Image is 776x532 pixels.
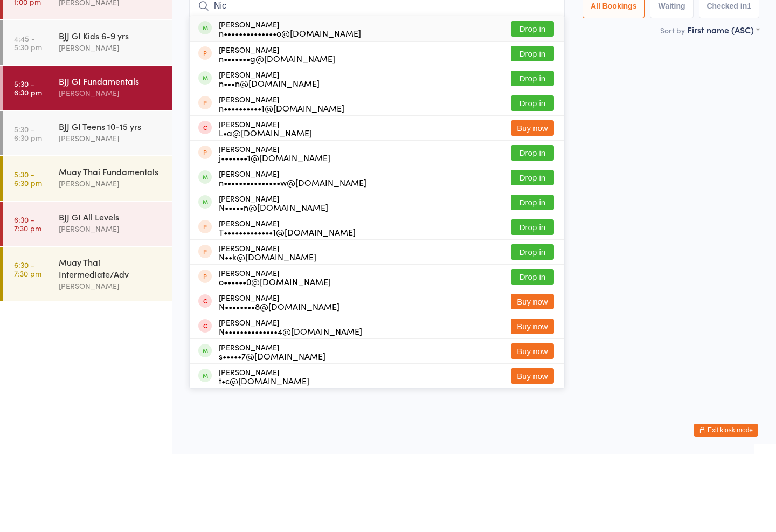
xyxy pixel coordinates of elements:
div: n•••n@[DOMAIN_NAME] [219,156,320,165]
div: n•••••••g@[DOMAIN_NAME] [219,132,335,140]
div: [PERSON_NAME] [59,210,163,222]
span: Jiu Jitsu [389,42,413,52]
button: Buy now [511,371,554,387]
div: [PERSON_NAME] [219,420,325,438]
div: BJJ GI Teens 10-15 yrs [59,198,163,210]
button: Drop in [511,322,554,337]
div: [PERSON_NAME] [219,172,344,190]
div: [PERSON_NAME] [219,396,362,413]
button: Checked in1 [699,71,760,96]
div: [PERSON_NAME] [219,321,316,338]
button: Buy now [511,198,554,213]
a: 6:30 -7:30 pmBJJ GI All Levels[PERSON_NAME] [3,279,172,323]
div: N••••••••8@[DOMAIN_NAME] [219,379,339,388]
button: Buy now [511,396,554,412]
div: [PERSON_NAME] [219,272,328,289]
a: 6:30 -7:30 pmMuay Thai Intermediate/Adv[PERSON_NAME] [3,324,172,379]
div: BJJ GI All Levels [59,288,163,300]
div: Muay Thai Intermediate/Adv [59,334,163,357]
h2: BJJ GI Fundamentals Check-in [189,15,759,33]
button: Drop in [511,272,554,288]
div: [PERSON_NAME] [219,197,312,215]
div: [PERSON_NAME] [59,255,163,267]
span: [DATE] 5:30pm [189,42,240,52]
button: Waiting [650,71,693,96]
div: [PERSON_NAME] [59,164,163,177]
button: All Bookings [583,71,645,96]
button: Drop in [511,247,554,263]
label: Sort by [660,102,685,113]
button: Drop in [511,223,554,238]
button: Drop in [511,148,554,164]
div: At [78,12,131,30]
div: n••••••••••••••o@[DOMAIN_NAME] [219,106,361,115]
span: Chatswood [334,42,372,52]
div: [PERSON_NAME] [219,98,361,115]
div: BJJ GI Kids 6-9 yrs [59,107,163,119]
button: Drop in [511,173,554,189]
span: Manual search [609,20,661,31]
div: o••••••0@[DOMAIN_NAME] [219,355,331,363]
button: Buy now [511,446,554,461]
div: N••k@[DOMAIN_NAME] [219,330,316,338]
div: [PERSON_NAME] [219,247,366,264]
div: 1 [747,79,751,88]
div: [PERSON_NAME] [219,148,320,165]
div: N•••••n@[DOMAIN_NAME] [219,280,328,289]
button: Exit kiosk mode [694,501,758,514]
time: 4:45 - 5:30 pm [14,112,42,129]
div: [PERSON_NAME] [219,346,331,363]
div: n••••••••••1@[DOMAIN_NAME] [219,181,344,190]
time: 6:30 - 7:30 pm [14,293,41,310]
time: 12:00 - 1:00 pm [14,66,41,84]
a: 5:30 -6:30 pmBJJ GI Fundamentals[PERSON_NAME] [3,143,172,188]
div: [PERSON_NAME] [219,445,309,462]
div: j•••••••1@[DOMAIN_NAME] [219,231,330,239]
time: 5:30 - 6:30 pm [14,247,42,265]
a: 12:00 -1:00 pmBJJ GI All Levels[PERSON_NAME] [3,53,172,97]
div: BJJ GI Fundamentals [59,153,163,164]
div: s•••••7@[DOMAIN_NAME] [219,429,325,438]
a: [DATE] [14,30,40,42]
div: [PERSON_NAME] [59,357,163,370]
div: [PERSON_NAME] [59,300,163,313]
time: 6:30 - 7:30 pm [14,338,41,355]
div: [PERSON_NAME] [219,222,330,239]
div: Muay Thai Fundamentals [59,243,163,255]
time: 5:30 - 6:30 pm [14,202,42,219]
input: Search [189,71,565,96]
div: [PERSON_NAME] [219,123,335,140]
button: Buy now [511,421,554,437]
div: N••••••••••••••4@[DOMAIN_NAME] [219,404,362,413]
div: [PERSON_NAME] [219,371,339,388]
div: [PERSON_NAME] [219,296,356,314]
a: 5:30 -6:30 pmBJJ GI Teens 10-15 yrs[PERSON_NAME] [3,189,172,233]
div: First name (ASC) [687,101,759,113]
div: L•a@[DOMAIN_NAME] [219,206,312,215]
span: [PERSON_NAME] [257,42,317,52]
span: Scanner input [699,20,748,31]
div: [PERSON_NAME] [59,119,163,132]
div: T•••••••••••••1@[DOMAIN_NAME] [219,305,356,314]
time: 5:30 - 6:30 pm [14,157,42,174]
a: 5:30 -6:30 pmMuay Thai Fundamentals[PERSON_NAME] [3,234,172,278]
div: t•c@[DOMAIN_NAME] [219,454,309,462]
button: Drop in [511,99,554,114]
button: Drop in [511,347,554,362]
div: BJJ GI All Levels [59,62,163,74]
div: Any location [78,30,131,42]
a: 4:45 -5:30 pmBJJ GI Kids 6-9 yrs[PERSON_NAME] [3,98,172,142]
div: [PERSON_NAME] [59,74,163,86]
div: Events for [14,12,67,30]
button: Drop in [511,297,554,313]
button: Drop in [511,123,554,139]
div: n•••••••••••••••w@[DOMAIN_NAME] [219,255,366,264]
